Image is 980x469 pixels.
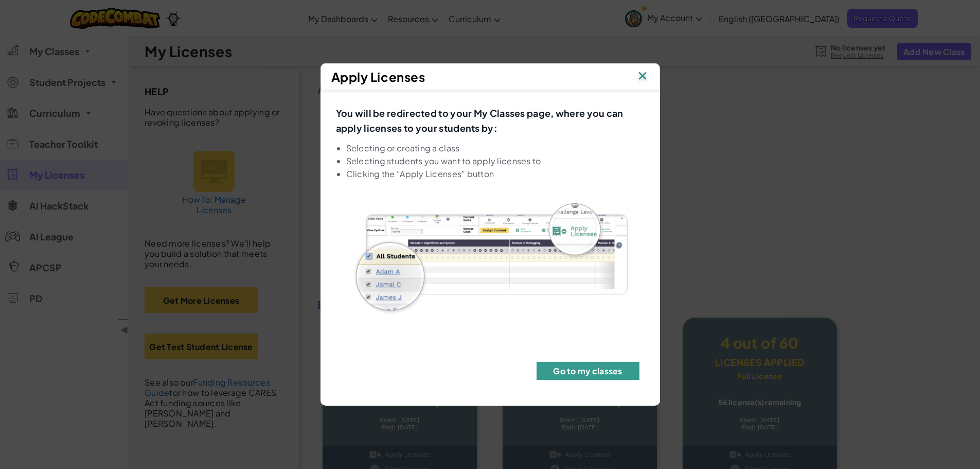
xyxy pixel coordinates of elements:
li: Selecting or creating a class [346,143,655,153]
li: Clicking the “Apply Licenses” button [346,169,655,179]
button: Go to my classes [537,362,639,380]
li: Selecting students you want to apply licenses to [346,156,655,166]
span: You will be redirected to your My Classes page, where you can apply licenses to your students by: [336,107,623,134]
img: IconClose.svg [636,69,649,84]
span: Apply Licenses [331,69,425,84]
img: apply_licenses.png [352,202,628,316]
a: Go to my classes [531,362,645,380]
